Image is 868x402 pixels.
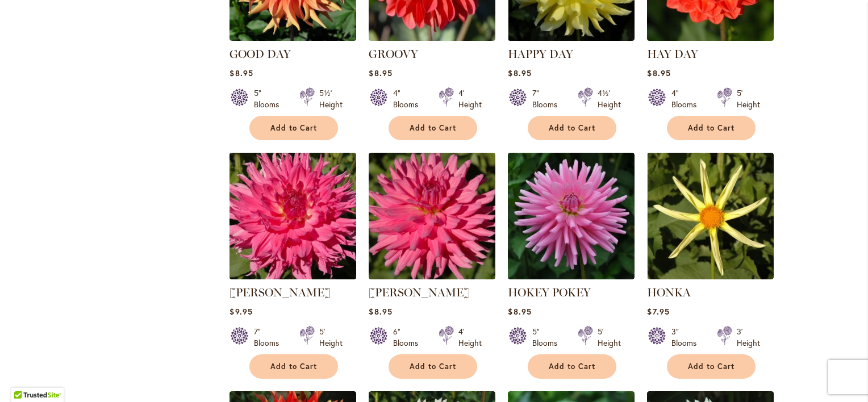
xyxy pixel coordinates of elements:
[458,87,482,110] div: 4' Height
[647,32,774,43] a: HAY DAY
[598,326,621,349] div: 5' Height
[229,47,291,61] a: GOOD DAY
[508,32,635,43] a: HAPPY DAY
[369,153,495,279] img: HERBERT SMITH
[254,326,286,349] div: 7" Blooms
[667,116,756,140] button: Add to Cart
[229,306,252,317] span: $9.95
[647,153,774,279] img: HONKA
[227,149,360,282] img: HELEN RICHMOND
[249,354,338,379] button: Add to Cart
[9,362,40,393] iframe: Launch Accessibility Center
[369,286,470,299] a: [PERSON_NAME]
[393,326,425,349] div: 6" Blooms
[737,326,760,349] div: 3' Height
[671,87,703,110] div: 4" Blooms
[389,354,477,379] button: Add to Cart
[389,116,477,140] button: Add to Cart
[319,326,343,349] div: 5' Height
[508,306,531,317] span: $8.95
[528,116,616,140] button: Add to Cart
[508,47,573,61] a: HAPPY DAY
[688,123,735,133] span: Add to Cart
[254,87,286,110] div: 5" Blooms
[549,362,595,371] span: Add to Cart
[671,326,703,349] div: 3" Blooms
[532,326,564,349] div: 5" Blooms
[369,271,495,282] a: HERBERT SMITH
[270,362,317,371] span: Add to Cart
[549,123,595,133] span: Add to Cart
[508,286,591,299] a: HOKEY POKEY
[369,47,418,61] a: GROOVY
[647,68,670,78] span: $8.95
[647,286,691,299] a: HONKA
[249,116,338,140] button: Add to Cart
[647,306,669,317] span: $7.95
[458,326,482,349] div: 4' Height
[528,354,616,379] button: Add to Cart
[667,354,756,379] button: Add to Cart
[229,68,253,78] span: $8.95
[369,32,495,43] a: GROOVY
[688,362,735,371] span: Add to Cart
[598,87,621,110] div: 4½' Height
[508,153,635,279] img: HOKEY POKEY
[647,271,774,282] a: HONKA
[229,271,356,282] a: HELEN RICHMOND
[410,362,456,371] span: Add to Cart
[229,286,331,299] a: [PERSON_NAME]
[532,87,564,110] div: 7" Blooms
[369,306,392,317] span: $8.95
[270,123,317,133] span: Add to Cart
[229,32,356,43] a: GOOD DAY
[508,271,635,282] a: HOKEY POKEY
[647,47,698,61] a: HAY DAY
[319,87,343,110] div: 5½' Height
[737,87,760,110] div: 5' Height
[410,123,456,133] span: Add to Cart
[369,68,392,78] span: $8.95
[393,87,425,110] div: 4" Blooms
[508,68,531,78] span: $8.95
